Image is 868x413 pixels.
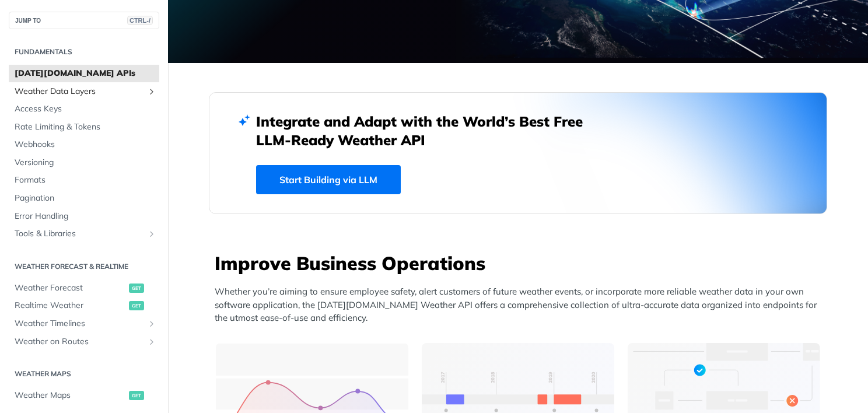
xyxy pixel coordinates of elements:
[15,318,144,330] span: Weather Timelines
[15,300,126,311] span: Realtime Weather
[215,285,827,325] p: Whether you’re aiming to ensure employee safety, alert customers of future weather events, or inc...
[15,228,144,240] span: Tools & Libraries
[9,208,159,225] a: Error Handling
[15,139,156,150] span: Webhooks
[15,121,156,133] span: Rate Limiting & Tokens
[9,190,159,207] a: Pagination
[9,100,159,118] a: Access Keys
[9,118,159,136] a: Rate Limiting & Tokens
[9,65,159,82] a: [DATE][DOMAIN_NAME] APIs
[9,136,159,153] a: Webhooks
[9,279,159,297] a: Weather Forecastget
[15,192,156,204] span: Pagination
[15,68,156,79] span: [DATE][DOMAIN_NAME] APIs
[147,319,156,328] button: Show subpages for Weather Timelines
[15,174,156,186] span: Formats
[127,16,153,25] span: CTRL-/
[9,47,159,57] h2: Fundamentals
[15,157,156,169] span: Versioning
[15,282,126,294] span: Weather Forecast
[129,391,144,400] span: get
[9,12,159,29] button: JUMP TOCTRL-/
[129,301,144,310] span: get
[9,171,159,189] a: Formats
[15,390,126,401] span: Weather Maps
[15,86,144,97] span: Weather Data Layers
[9,315,159,332] a: Weather TimelinesShow subpages for Weather Timelines
[256,165,401,194] a: Start Building via LLM
[15,103,156,115] span: Access Keys
[9,225,159,243] a: Tools & LibrariesShow subpages for Tools & Libraries
[9,154,159,171] a: Versioning
[9,297,159,314] a: Realtime Weatherget
[256,112,600,149] h2: Integrate and Adapt with the World’s Best Free LLM-Ready Weather API
[15,211,156,222] span: Error Handling
[15,336,144,348] span: Weather on Routes
[215,250,827,276] h3: Improve Business Operations
[129,283,144,293] span: get
[147,337,156,346] button: Show subpages for Weather on Routes
[9,333,159,351] a: Weather on RoutesShow subpages for Weather on Routes
[9,387,159,404] a: Weather Mapsget
[9,369,159,379] h2: Weather Maps
[147,229,156,239] button: Show subpages for Tools & Libraries
[147,87,156,96] button: Show subpages for Weather Data Layers
[9,261,159,272] h2: Weather Forecast & realtime
[9,83,159,100] a: Weather Data LayersShow subpages for Weather Data Layers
